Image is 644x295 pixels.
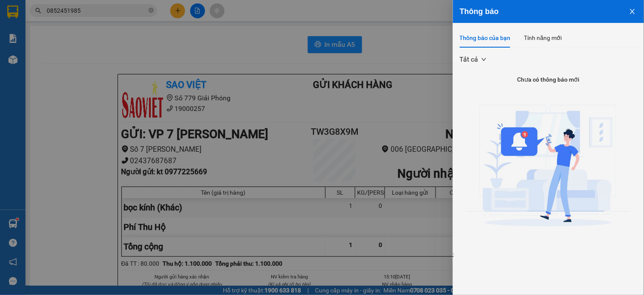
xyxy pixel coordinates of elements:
[453,75,644,84] h4: Chưa có thông báo mới
[453,48,644,259] div: ;
[460,33,511,43] div: Thông báo của bạn
[460,53,486,66] span: Tất cả
[524,33,562,43] div: Tính năng mới
[460,7,637,16] div: Thông báo
[629,8,636,15] span: close
[467,87,630,250] img: No Notification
